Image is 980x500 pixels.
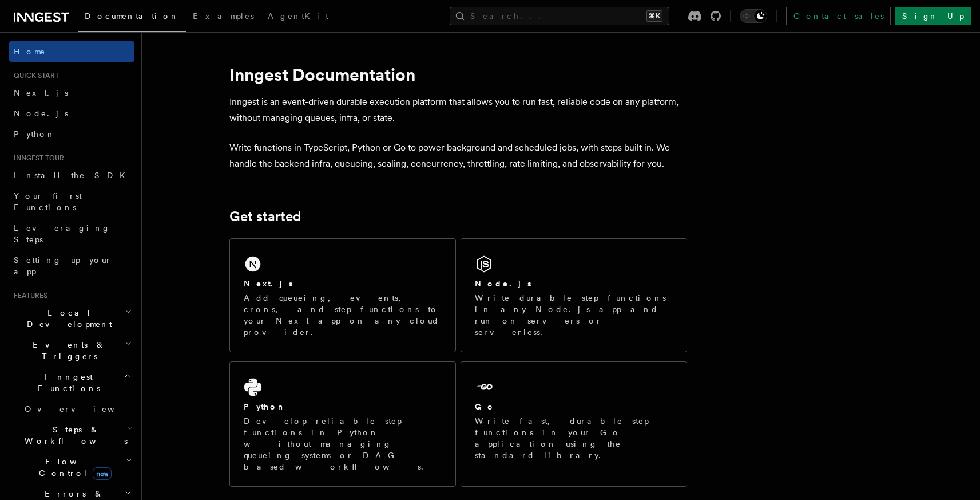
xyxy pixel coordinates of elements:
[9,250,134,282] a: Setting up your app
[9,302,134,334] button: Local Development
[14,46,46,57] span: Home
[9,218,134,250] a: Leveraging Steps
[475,401,495,412] h2: Go
[229,64,687,85] h1: Inngest Documentation
[229,140,687,172] p: Write functions in TypeScript, Python or Go to power background and scheduled jobs, with steps bu...
[646,10,662,22] kbd: ⌘K
[9,165,134,186] a: Install the SDK
[9,153,64,163] span: Inngest tour
[78,3,186,32] a: Documentation
[9,186,134,218] a: Your first Functions
[9,103,134,124] a: Node.js
[9,124,134,144] a: Python
[475,278,531,289] h2: Node.js
[244,401,286,412] h2: Python
[20,424,128,447] span: Steps & Workflows
[475,292,673,338] p: Write durable step functions in any Node.js app and run on servers or serverless.
[244,292,442,338] p: Add queueing, events, crons, and step functions to your Next app on any cloud provider.
[9,71,59,80] span: Quick start
[895,7,971,25] a: Sign Up
[229,94,687,126] p: Inngest is an event-driven durable execution platform that allows you to run fast, reliable code ...
[244,415,442,473] p: Develop reliable step functions in Python without managing queueing systems or DAG based workflows.
[786,7,891,25] a: Contact sales
[20,456,126,479] span: Flow Control
[9,334,134,367] button: Events & Triggers
[229,238,456,352] a: Next.jsAdd queueing, events, crons, and step functions to your Next app on any cloud provider.
[14,129,55,139] span: Python
[461,238,687,352] a: Node.jsWrite durable step functions in any Node.js app and run on servers or serverless.
[85,11,179,21] span: Documentation
[261,3,335,31] a: AgentKit
[9,291,47,300] span: Features
[740,9,767,23] button: Toggle dark mode
[268,11,328,21] span: AgentKit
[9,41,134,62] a: Home
[229,208,301,225] a: Get started
[20,419,134,451] button: Steps & Workflows
[14,223,110,244] span: Leveraging Steps
[193,11,254,21] span: Examples
[244,278,293,289] h2: Next.js
[461,361,687,487] a: GoWrite fast, durable step functions in your Go application using the standard library.
[9,371,124,394] span: Inngest Functions
[9,82,134,103] a: Next.js
[20,451,134,483] button: Flow Controlnew
[9,307,125,330] span: Local Development
[186,3,261,31] a: Examples
[450,7,669,25] button: Search...⌘K
[14,109,68,118] span: Node.js
[25,404,142,414] span: Overview
[475,415,673,461] p: Write fast, durable step functions in your Go application using the standard library.
[14,171,132,180] span: Install the SDK
[9,367,134,399] button: Inngest Functions
[14,88,68,97] span: Next.js
[14,191,82,212] span: Your first Functions
[14,255,112,276] span: Setting up your app
[229,361,456,487] a: PythonDevelop reliable step functions in Python without managing queueing systems or DAG based wo...
[9,339,125,362] span: Events & Triggers
[20,399,134,419] a: Overview
[93,467,112,480] span: new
